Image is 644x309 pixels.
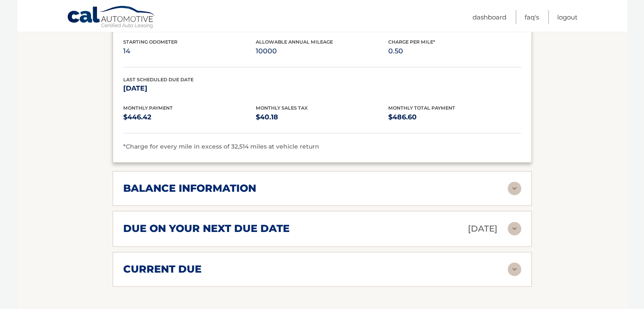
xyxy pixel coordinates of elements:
[508,262,521,276] img: accordion-rest.svg
[473,10,506,24] a: Dashboard
[256,111,388,123] p: $40.18
[388,111,521,123] p: $486.60
[123,39,177,45] span: Starting Odometer
[525,10,539,24] a: FAQ's
[123,77,193,83] span: Last Scheduled Due Date
[123,111,256,123] p: $446.42
[67,6,156,30] a: Cal Automotive
[557,10,578,24] a: Logout
[123,182,256,195] h2: balance information
[508,182,521,195] img: accordion-rest.svg
[123,83,256,94] p: [DATE]
[123,222,290,235] h2: due on your next due date
[508,222,521,235] img: accordion-rest.svg
[388,105,455,111] span: Monthly Total Payment
[256,39,333,45] span: Allowable Annual Mileage
[388,45,521,57] p: 0.50
[123,105,173,111] span: Monthly Payment
[123,45,256,57] p: 14
[468,221,498,236] p: [DATE]
[256,105,308,111] span: Monthly Sales Tax
[123,263,202,276] h2: current due
[123,143,319,150] span: *Charge for every mile in excess of 32,514 miles at vehicle return
[388,39,435,45] span: Charge Per Mile*
[256,45,388,57] p: 10000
